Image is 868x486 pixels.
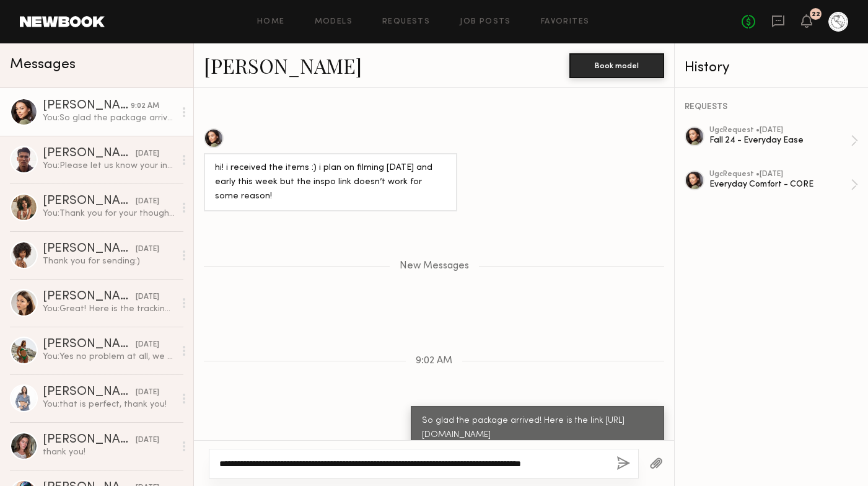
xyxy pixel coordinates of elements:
div: [DATE] [136,244,159,255]
div: [PERSON_NAME] [43,291,136,303]
div: REQUESTS [685,103,858,112]
a: ugcRequest •[DATE]Everyday Comfort - CORE [709,170,858,199]
div: Thank you for sending:) [43,255,175,267]
a: Job Posts [460,18,511,26]
a: Home [257,18,285,26]
span: New Messages [400,261,469,272]
div: [PERSON_NAME] [43,434,136,446]
div: [PERSON_NAME] [43,338,136,351]
div: ugc Request • [DATE] [709,126,851,135]
div: thank you! [43,446,175,458]
div: You: Yes no problem at all, we always appreciate the effort and energy you pour into the content!... [43,351,175,363]
div: [DATE] [136,387,159,399]
a: [PERSON_NAME] [204,52,362,79]
div: hi! i received the items :) i plan on filming [DATE] and early this week but the inspo link doesn... [215,161,446,204]
div: [DATE] [136,435,159,446]
div: You: Thank you for your thoughtful content! We appreciate the effort you put into making quality ... [43,208,175,219]
div: [PERSON_NAME] [43,100,131,112]
div: 22 [812,11,820,18]
div: You: So glad the package arrived! Here is the link [URL][DOMAIN_NAME] [43,112,175,124]
div: You: that is perfect, thank you! [43,399,175,410]
div: You: Please let us know your instagram handle if you would like to be tagged! [43,160,175,172]
div: [PERSON_NAME] [43,386,136,399]
a: Favorites [541,18,590,26]
div: [DATE] [136,148,159,160]
div: [PERSON_NAME] [43,195,136,208]
span: 9:02 AM [416,356,452,366]
a: ugcRequest •[DATE]Fall 24 - Everyday Ease [709,126,858,155]
div: [DATE] [136,291,159,303]
span: Messages [10,58,76,72]
a: Book model [569,60,664,70]
div: [PERSON_NAME] [43,243,136,255]
div: So glad the package arrived! Here is the link [URL][DOMAIN_NAME] [422,414,653,443]
button: Book model [569,53,664,78]
div: 9:02 AM [131,100,159,112]
a: Models [315,18,353,26]
a: Requests [382,18,430,26]
div: Fall 24 - Everyday Ease [709,135,851,146]
div: Everyday Comfort - CORE [709,179,851,190]
div: [PERSON_NAME] [43,148,136,160]
div: [DATE] [136,196,159,208]
div: ugc Request • [DATE] [709,170,851,179]
div: [DATE] [136,339,159,351]
div: You: Great! Here is the tracking: 92346903470179300026809815 [43,303,175,315]
div: History [685,61,858,75]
